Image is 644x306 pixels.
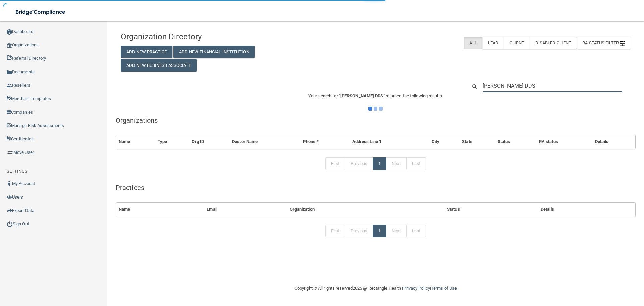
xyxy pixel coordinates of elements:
button: Add New Financial Institution [173,46,255,58]
div: Copyright © All rights reserved 2025 @ Rectangle Health | | [253,277,498,299]
th: Email [204,203,287,216]
span: [PERSON_NAME] DDS [340,93,383,98]
a: Previous [345,157,373,170]
th: Organization [287,203,444,216]
h5: Organizations [116,117,636,124]
th: Name [116,203,204,216]
img: icon-documents.8dae5593.png [7,70,12,75]
img: organization-icon.f8decf85.png [7,43,12,48]
label: All [464,37,482,49]
img: bridge_compliance_login_screen.278c3ca4.svg [10,5,72,19]
iframe: Drift Widget Chat Controller [528,258,636,285]
th: RA status [536,135,592,149]
p: Your search for " " returned the following results: [116,92,636,100]
th: Org ID [189,135,229,149]
button: Add New Practice [121,46,172,58]
a: Privacy Policy [403,286,430,291]
h4: Organization Directory [121,32,284,41]
span: RA Status Filter [582,40,625,45]
img: ic_reseller.de258add.png [7,83,12,88]
th: Name [116,135,155,149]
th: City [429,135,459,149]
th: Type [155,135,189,149]
img: ajax-loader.4d491dd7.gif [368,107,383,111]
label: Disabled Client [530,37,577,49]
a: Last [406,225,426,237]
th: Details [592,135,635,149]
label: SETTINGS [7,167,28,175]
h5: Practices [116,184,636,191]
th: Details [538,203,635,216]
label: Client [504,37,530,49]
a: Next [386,157,406,170]
img: icon-filter@2x.21656d0b.png [620,41,625,46]
a: First [325,225,345,237]
img: icon-export.b9366987.png [7,208,12,213]
a: Last [406,157,426,170]
a: Previous [345,225,373,237]
a: 1 [373,157,386,170]
img: briefcase.64adab9b.png [7,149,13,156]
th: Address Line 1 [350,135,429,149]
img: ic_dashboard_dark.d01f4a41.png [7,29,12,35]
th: Status [495,135,536,149]
a: Terms of Use [431,286,457,291]
th: Doctor Name [229,135,300,149]
label: Lead [482,37,504,49]
a: First [325,157,345,170]
th: State [459,135,495,149]
th: Status [444,203,538,216]
img: ic_power_dark.7ecde6b1.png [7,221,13,227]
img: icon-users.e205127d.png [7,194,12,200]
a: Next [386,225,406,237]
a: 1 [373,225,386,237]
input: Search [483,80,622,92]
button: Add New Business Associate [121,59,197,72]
img: ic_user_dark.df1a06c3.png [7,181,12,186]
th: Phone # [300,135,349,149]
